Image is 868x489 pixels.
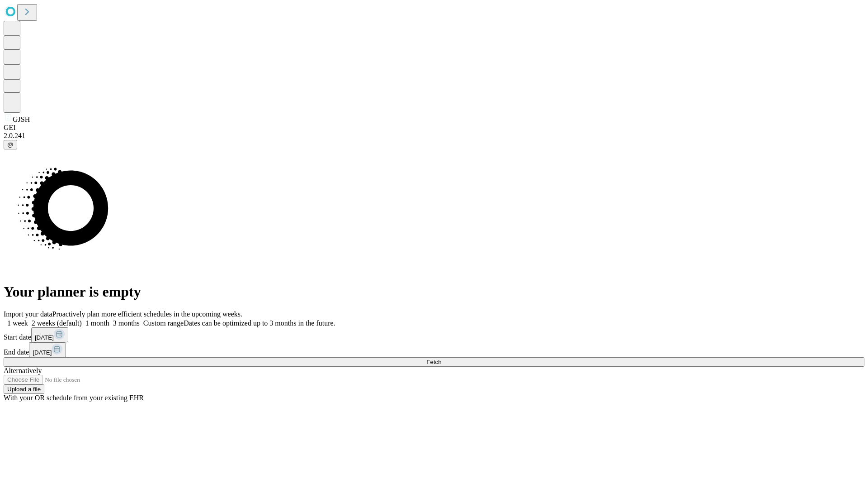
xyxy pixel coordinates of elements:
button: Upload a file [4,384,44,394]
span: With your OR schedule from your existing EHR [4,394,144,402]
span: Alternatively [4,367,42,374]
div: 2.0.241 [4,132,864,140]
span: Custom range [143,319,184,327]
span: 1 week [7,319,28,327]
span: Proactively plan more efficient schedules in the upcoming weeks. [52,310,242,318]
span: 2 weeks (default) [32,319,82,327]
button: Fetch [4,357,864,367]
div: GEI [4,124,864,132]
div: End date [4,342,864,357]
span: [DATE] [33,349,52,356]
span: Fetch [426,359,441,365]
span: [DATE] [35,334,54,341]
button: @ [4,140,17,149]
span: 1 month [85,319,109,327]
span: Import your data [4,310,52,318]
span: @ [7,141,14,148]
h1: Your planner is empty [4,283,864,300]
span: Dates can be optimized up to 3 months in the future. [184,319,335,327]
span: GJSH [13,115,30,123]
div: Start date [4,327,864,342]
button: [DATE] [31,327,68,342]
button: [DATE] [29,342,66,357]
span: 3 months [113,319,140,327]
